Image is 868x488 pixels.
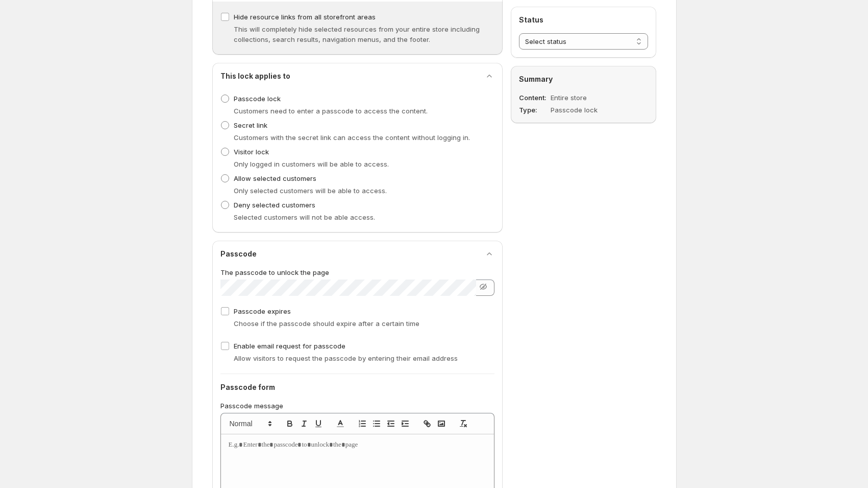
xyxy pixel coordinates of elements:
dt: Type : [519,105,549,115]
span: Allow selected customers [234,174,316,182]
span: Only selected customers will be able to access. [234,187,387,195]
span: Passcode expires [234,307,291,315]
span: This will completely hide selected resources from your entire store including collections, search... [234,25,480,43]
h2: This lock applies to [220,71,290,81]
h2: Passcode form [220,382,494,392]
dd: Entire store [551,92,622,103]
dd: Passcode lock [551,105,622,115]
span: Deny selected customers [234,201,315,209]
h2: Summary [519,74,648,84]
span: Hide resource links from all storefront areas [234,13,376,21]
span: Secret link [234,121,267,129]
span: Selected customers will not be able access. [234,213,375,221]
span: Customers with the secret link can access the content without logging in. [234,133,470,142]
span: Visitor lock [234,148,269,156]
span: Enable email request for passcode [234,342,345,350]
dt: Content : [519,92,549,103]
span: Allow visitors to request the passcode by entering their email address [234,354,458,362]
span: Customers need to enter a passcode to access the content. [234,107,428,115]
p: Passcode message [220,401,494,411]
span: Passcode lock [234,95,281,103]
h2: Status [519,15,648,25]
span: The passcode to unlock the page [220,268,329,276]
span: Choose if the passcode should expire after a certain time [234,319,419,328]
h2: Passcode [220,249,257,259]
span: Only logged in customers will be able to access. [234,160,389,168]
